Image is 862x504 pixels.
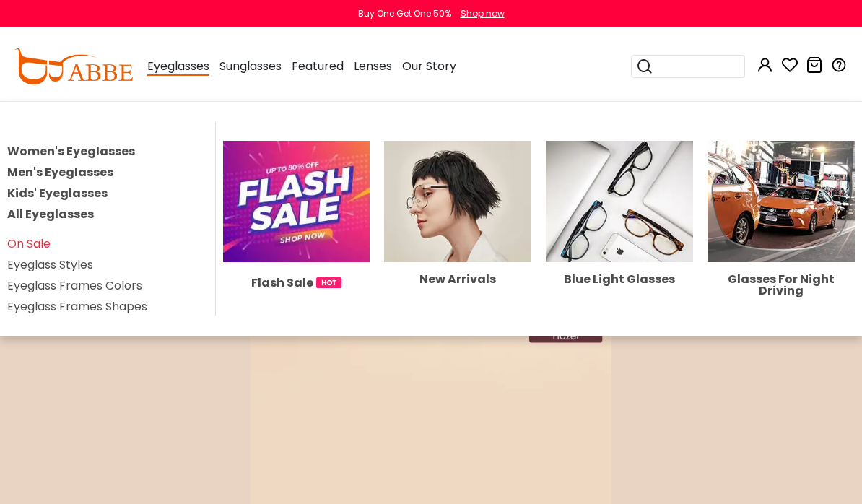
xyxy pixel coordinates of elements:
span: Sunglasses [219,58,282,74]
a: Glasses For Night Driving [708,192,855,297]
span: Our Story [402,58,456,74]
a: Men's Eyeglasses [7,164,113,181]
span: Eyeglasses [147,58,209,76]
div: Shop now [461,7,505,20]
a: Shop now [453,7,505,19]
a: On Sale [7,235,51,252]
a: All Eyeglasses [7,206,94,222]
div: Blue Light Glasses [546,274,693,285]
a: Flash Sale [223,192,370,292]
span: Featured [292,58,344,74]
span: Lenses [354,58,392,74]
a: Women's Eyeglasses [7,143,135,160]
div: Buy One Get One 50% [358,7,451,20]
img: Flash Sale [223,141,370,262]
a: Eyeglass Frames Colors [7,277,142,294]
div: Glasses For Night Driving [708,274,855,297]
img: Blue Light Glasses [546,141,693,262]
a: Kids' Eyeglasses [7,185,108,201]
a: Eyeglass Frames Shapes [7,298,147,315]
img: New Arrivals [384,141,531,262]
a: Eyeglass Styles [7,256,93,273]
div: New Arrivals [384,274,531,285]
span: Flash Sale [251,274,313,292]
img: Glasses For Night Driving [708,141,855,262]
a: Blue Light Glasses [546,192,693,285]
img: 1724998894317IetNH.gif [316,277,341,288]
img: abbeglasses.com [14,48,133,84]
a: New Arrivals [384,192,531,285]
